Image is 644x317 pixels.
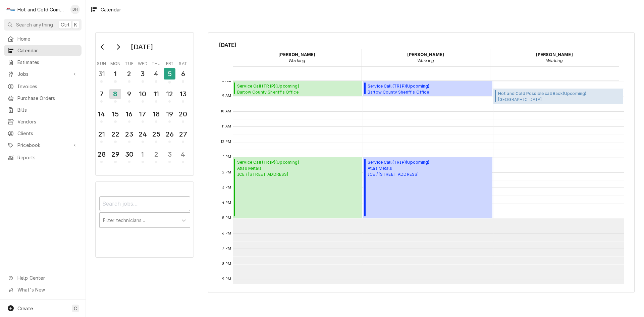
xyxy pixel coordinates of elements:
[233,49,362,66] div: Daryl Harris - Working
[363,157,492,218] div: [Service] Service Call (TRIP) Atlas Metals ICE / 5680 New Northside Dr, Atlanta, GA 30328 ID: JOB...
[178,69,188,79] div: 6
[4,128,82,139] a: Clients
[220,261,233,267] span: 8 PM
[110,149,120,159] div: 29
[110,69,120,79] div: 1
[220,124,233,129] span: 11 AM
[278,52,315,57] strong: [PERSON_NAME]
[219,41,624,49] span: [DATE]
[417,58,434,63] em: Working
[151,109,161,119] div: 18
[61,21,69,28] span: Ctrl
[17,142,68,149] span: Pricebook
[138,109,148,119] div: 17
[111,42,125,52] button: Go to next month
[221,246,233,251] span: 7 PM
[237,165,299,177] span: Atlas Metals ICE / [STREET_ADDRESS]
[4,104,82,115] a: Bills
[96,89,107,99] div: 7
[151,129,161,139] div: 25
[151,89,161,99] div: 11
[220,170,233,175] span: 2 PM
[6,5,15,14] div: Hot and Cold Commercial Kitchens, Inc.'s Avatar
[164,109,175,119] div: 19
[233,81,362,97] div: [Service] Service Call (TRIP) Bartow County Sheriff's Office Kitchen / 103 Zena Dr, Cartersville,...
[220,231,233,236] span: 6 PM
[136,59,149,67] th: Wednesday
[237,89,299,95] span: Bartow County Sheriff's Office Kitchen / [STREET_ADDRESS]
[178,89,188,99] div: 13
[237,159,299,165] span: Service Call (TRIP) ( Upcoming )
[361,49,490,66] div: David Harris - Working
[498,91,621,97] span: Hot and Cold Possible call Back ( Upcoming )
[124,149,135,159] div: 30
[110,109,120,119] div: 15
[17,47,78,54] span: Calendar
[221,154,233,160] span: 1 PM
[150,59,163,67] th: Thursday
[498,97,621,102] span: [GEOGRAPHIC_DATA] KITCHEN / [STREET_ADDRESS][PERSON_NAME][PERSON_NAME]
[4,68,82,80] a: Go to Jobs
[151,149,161,159] div: 2
[96,42,109,52] button: Go to previous month
[368,165,430,177] span: Atlas Metals ICE / [STREET_ADDRESS]
[368,159,430,165] span: Service Call (TRIP) ( Upcoming )
[407,52,444,57] strong: [PERSON_NAME]
[163,59,176,67] th: Friday
[220,185,233,190] span: 3 PM
[4,33,82,44] a: Home
[4,45,82,56] a: Calendar
[151,69,161,79] div: 4
[95,32,194,176] div: Calendar Day Picker
[219,109,233,114] span: 10 AM
[70,5,80,14] div: DH
[164,68,175,80] div: 5
[4,93,82,104] a: Purchase Orders
[124,129,135,139] div: 23
[16,21,53,28] span: Search anything
[17,106,78,113] span: Bills
[17,286,77,293] span: What's New
[4,140,82,151] a: Go to Pricebook
[4,81,82,92] a: Invoices
[220,93,233,99] span: 9 AM
[17,59,78,66] span: Estimates
[138,129,148,139] div: 24
[138,89,148,99] div: 10
[493,89,623,104] div: [Service] Hot and Cold Possible call Back Hilton Garden Inn KITCHEN / 595 Cobb Pkwy N, Marietta, ...
[164,89,175,99] div: 12
[536,52,573,57] strong: [PERSON_NAME]
[219,139,233,145] span: 12 PM
[124,109,135,119] div: 16
[178,149,188,159] div: 4
[178,109,188,119] div: 20
[363,81,492,97] div: [Service] Service Call (TRIP) Bartow County Sheriff's Office Kitchen / 103 Zena Dr, Cartersville,...
[288,58,305,63] em: Working
[178,129,188,139] div: 27
[138,149,148,159] div: 1
[17,35,78,42] span: Home
[363,157,492,218] div: Service Call (TRIP)(Upcoming)Atlas MetalsICE / [STREET_ADDRESS]
[124,69,135,79] div: 2
[6,5,15,14] div: H
[4,57,82,68] a: Estimates
[17,306,33,311] span: Create
[490,49,619,66] div: Jason Thomason - Working
[368,89,430,95] span: Bartow County Sheriff's Office Kitchen / [STREET_ADDRESS]
[546,58,563,63] em: Working
[74,21,77,28] span: K
[96,149,107,159] div: 28
[110,129,120,139] div: 22
[99,196,190,211] input: Search jobs...
[4,19,82,31] button: Search anythingCtrlK
[96,109,107,119] div: 14
[220,215,233,221] span: 5 PM
[4,284,82,295] a: Go to What's New
[138,69,148,79] div: 3
[17,95,78,102] span: Purchase Orders
[176,59,190,67] th: Saturday
[96,129,107,139] div: 21
[220,78,233,84] span: 8 AM
[17,70,68,77] span: Jobs
[4,116,82,127] a: Vendors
